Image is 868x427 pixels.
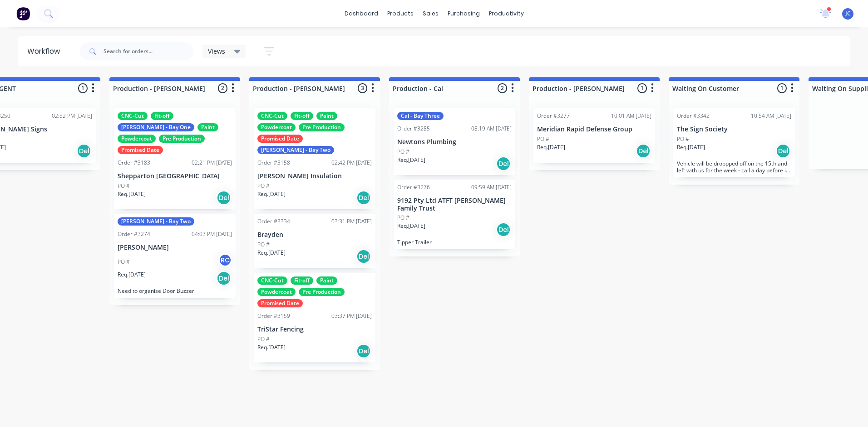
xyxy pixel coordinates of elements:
[257,249,286,257] p: Req. [DATE]
[484,7,528,20] div: productivity
[118,244,232,251] p: [PERSON_NAME]
[208,46,225,56] span: Views
[291,276,313,285] div: Fit-off
[27,46,64,57] div: Workflow
[118,135,156,143] div: Powdercoat
[356,344,371,358] div: Del
[397,222,425,230] p: Req. [DATE]
[159,135,205,143] div: Pre Production
[257,123,296,131] div: Powdercoat
[397,239,512,246] p: Tipper Trailer
[257,159,290,167] div: Order #3158
[331,217,372,226] div: 03:31 PM [DATE]
[340,7,383,20] a: dashboard
[16,7,30,20] img: Factory
[636,144,651,158] div: Del
[257,217,290,226] div: Order #3334
[192,230,232,238] div: 04:03 PM [DATE]
[299,123,345,131] div: Pre Production
[471,183,512,191] div: 09:59 AM [DATE]
[496,222,511,237] div: Del
[471,125,512,133] div: 08:19 AM [DATE]
[257,182,270,190] p: PO #
[197,123,218,131] div: Paint
[677,135,689,143] p: PO #
[118,159,150,167] div: Order #3183
[316,112,337,120] div: Paint
[254,214,375,268] div: Order #333403:31 PM [DATE]BraydenPO #Req.[DATE]Del
[611,112,651,120] div: 10:01 AM [DATE]
[257,288,296,296] div: Powdercoat
[677,112,710,120] div: Order #3342
[331,159,372,167] div: 02:42 PM [DATE]
[118,287,232,294] p: Need to organise Door Buzzer
[118,190,146,198] p: Req. [DATE]
[104,42,193,60] input: Search for orders...
[52,112,92,120] div: 02:52 PM [DATE]
[114,108,236,209] div: CNC-CutFit-off[PERSON_NAME] - Bay OnePaintPowdercoatPre ProductionPromised DateOrder #318302:21 P...
[331,312,372,320] div: 03:37 PM [DATE]
[537,143,565,151] p: Req. [DATE]
[118,112,148,120] div: CNC-Cut
[257,146,334,154] div: [PERSON_NAME] - Bay Two
[257,231,372,239] p: Brayden
[151,112,173,120] div: Fit-off
[118,146,163,154] div: Promised Date
[257,299,303,307] div: Promised Date
[118,258,130,266] p: PO #
[257,312,290,320] div: Order #3159
[418,7,443,20] div: sales
[776,144,790,158] div: Del
[537,135,549,143] p: PO #
[192,159,232,167] div: 02:21 PM [DATE]
[254,273,375,362] div: CNC-CutFit-offPaintPowdercoatPre ProductionPromised DateOrder #315903:37 PM [DATE]TriStar Fencing...
[356,249,371,264] div: Del
[257,112,287,120] div: CNC-Cut
[443,7,484,20] div: purchasing
[677,160,791,174] p: Vehicle will be droppped off on the 15th and left with us for the week - call a day before its re...
[677,143,705,151] p: Req. [DATE]
[397,156,425,164] p: Req. [DATE]
[118,230,150,238] div: Order #3274
[533,108,655,163] div: Order #327710:01 AM [DATE]Meridian Rapid Defense GroupPO #Req.[DATE]Del
[537,112,570,120] div: Order #3277
[257,190,286,198] p: Req. [DATE]
[356,191,371,205] div: Del
[397,112,444,120] div: Cal - Bay Three
[397,148,409,156] p: PO #
[677,126,791,133] p: The Sign Society
[383,7,418,20] div: products
[257,335,270,343] p: PO #
[114,214,236,298] div: [PERSON_NAME] - Bay TwoOrder #327404:03 PM [DATE][PERSON_NAME]PO #RCReq.[DATE]DelNeed to organise...
[397,183,430,191] div: Order #3276
[291,112,313,120] div: Fit-off
[751,112,791,120] div: 10:54 AM [DATE]
[77,144,91,158] div: Del
[118,123,194,131] div: [PERSON_NAME] - Bay One
[673,108,795,177] div: Order #334210:54 AM [DATE]The Sign SocietyPO #Req.[DATE]DelVehicle will be droppped off on the 15...
[118,217,194,226] div: [PERSON_NAME] - Bay Two
[254,108,375,209] div: CNC-CutFit-offPaintPowdercoatPre ProductionPromised Date[PERSON_NAME] - Bay TwoOrder #315802:42 P...
[257,241,270,249] p: PO #
[257,343,286,352] p: Req. [DATE]
[257,135,303,143] div: Promised Date
[217,271,231,286] div: Del
[394,108,515,175] div: Cal - Bay ThreeOrder #328508:19 AM [DATE]Newtons PlumbingPO #Req.[DATE]Del
[316,276,337,285] div: Paint
[118,172,232,180] p: Shepparton [GEOGRAPHIC_DATA]
[118,271,146,279] p: Req. [DATE]
[397,214,409,222] p: PO #
[299,288,345,296] div: Pre Production
[257,172,372,180] p: [PERSON_NAME] Insulation
[537,126,651,133] p: Meridian Rapid Defense Group
[257,276,287,285] div: CNC-Cut
[257,326,372,333] p: TriStar Fencing
[118,182,130,190] p: PO #
[218,253,232,267] div: RC
[397,125,430,133] div: Order #3285
[496,156,511,171] div: Del
[394,180,515,250] div: Order #327609:59 AM [DATE]9192 Pty Ltd ATFT [PERSON_NAME] Family TrustPO #Req.[DATE]DelTipper Tra...
[397,138,512,146] p: Newtons Plumbing
[217,191,231,205] div: Del
[845,10,851,18] span: JC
